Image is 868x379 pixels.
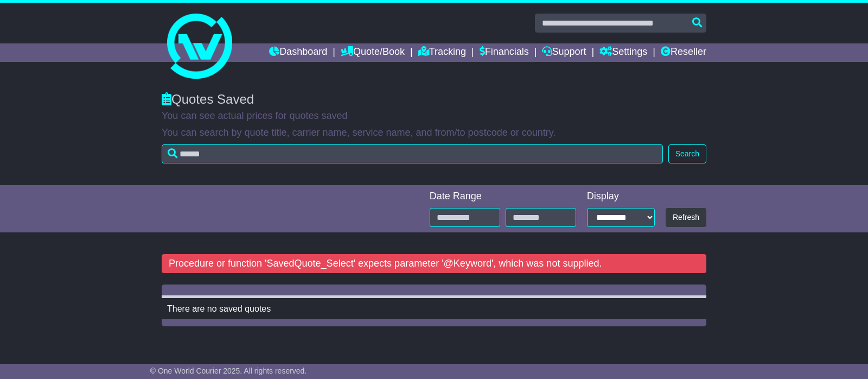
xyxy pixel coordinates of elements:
div: Date Range [430,191,576,203]
div: Procedure or function 'SavedQuote_Select' expects parameter '@Keyword', which was not supplied. [162,254,706,274]
p: You can search by quote title, carrier name, service name, and from/to postcode or country. [162,127,706,139]
p: You can see actual prices for quotes saved [162,110,706,122]
a: Settings [599,43,647,62]
div: Quotes Saved [162,92,706,108]
a: Support [542,43,586,62]
a: Quote/Book [341,43,405,62]
button: Refresh [666,208,706,227]
a: Tracking [418,43,466,62]
div: Display [587,191,655,203]
a: Financials [480,43,529,62]
button: Search [668,144,706,163]
a: Reseller [661,43,706,62]
td: There are no saved quotes [162,297,706,321]
a: Dashboard [269,43,327,62]
span: © One World Courier 2025. All rights reserved. [150,367,307,375]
